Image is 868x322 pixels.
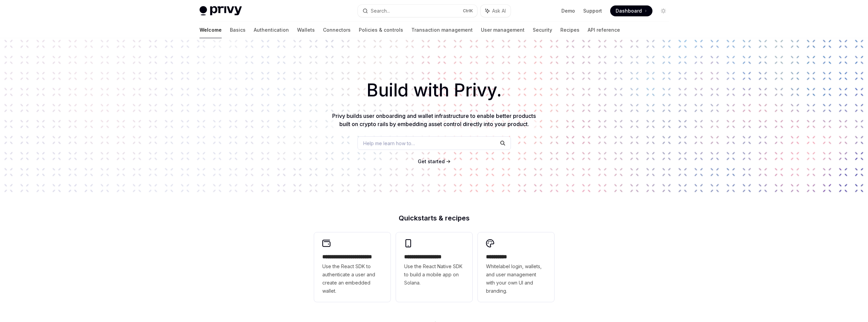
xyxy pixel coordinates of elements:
a: Transaction management [411,22,473,38]
span: Use the React Native SDK to build a mobile app on Solana. [404,262,464,287]
a: Support [583,7,602,14]
img: light logo [200,6,242,16]
a: API reference [588,22,620,38]
span: Use the React SDK to authenticate a user and create an embedded wallet. [322,262,382,295]
div: Search... [371,7,390,15]
a: Policies & controls [359,22,403,38]
button: Toggle dark mode [658,5,669,16]
a: Security [533,22,552,38]
h2: Quickstarts & recipes [314,215,554,221]
button: Search...CtrlK [358,5,477,17]
a: **** *****Whitelabel login, wallets, and user management with your own UI and branding. [478,232,554,302]
a: **** **** **** ***Use the React Native SDK to build a mobile app on Solana. [396,232,472,302]
a: User management [481,22,525,38]
a: Basics [230,22,246,38]
button: Ask AI [481,5,511,17]
span: Ctrl K [463,8,473,14]
span: Privy builds user onboarding and wallet infrastructure to enable better products built on crypto ... [332,112,536,127]
a: Dashboard [610,5,652,16]
a: Get started [418,158,445,165]
h1: Build with Privy. [11,77,857,104]
span: Help me learn how to… [363,140,415,147]
a: Welcome [200,22,222,38]
a: Authentication [254,22,289,38]
a: Demo [561,7,575,14]
a: Wallets [297,22,315,38]
span: Ask AI [492,7,506,14]
a: Recipes [560,22,579,38]
span: Dashboard [616,7,642,14]
a: Connectors [323,22,351,38]
span: Whitelabel login, wallets, and user management with your own UI and branding. [486,262,546,295]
